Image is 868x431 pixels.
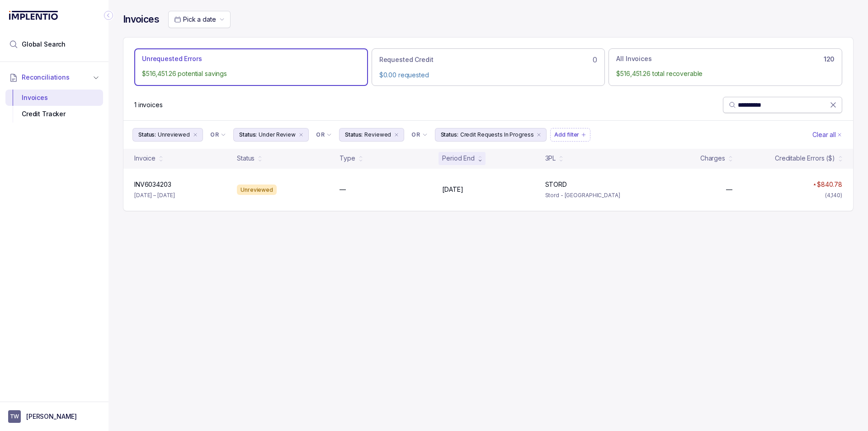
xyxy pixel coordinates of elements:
p: [DATE] [442,185,463,194]
p: Credit Requests In Progress [460,130,534,139]
div: remove content [535,131,542,138]
p: All Invoices [616,54,651,63]
p: Status: [138,130,156,139]
button: Filter Chip Add filter [550,128,590,142]
p: Stord - [GEOGRAPHIC_DATA] [545,191,637,200]
div: Status [237,154,255,163]
button: Filter Chip Under Review [233,128,309,142]
p: Under Review [259,130,296,139]
button: Filter Chip Connector undefined [312,128,335,141]
li: Filter Chip Connector undefined [316,131,332,138]
button: Reconciliations [5,67,103,87]
p: Status: [441,130,458,139]
p: $0.00 requested [379,71,598,80]
p: $516,451.26 potential savings [142,69,360,78]
div: Reconciliations [5,88,103,124]
p: Reviewed [364,130,391,139]
button: Filter Chip Credit Requests In Progress [435,128,547,142]
div: remove content [297,131,305,138]
div: Charges [700,154,725,163]
p: OR [316,131,325,138]
p: OR [411,131,420,138]
p: $840.78 [817,180,842,189]
span: Pick a date [183,15,216,23]
div: Credit Tracker [13,106,96,122]
search: Date Range Picker [174,15,216,24]
div: Collapse Icon [103,10,114,21]
p: — [340,185,346,194]
p: [DATE] – [DATE] [134,191,175,200]
p: STORD [545,180,567,189]
div: Creditable Errors ($) [775,154,835,163]
p: Unrequested Errors [142,54,202,63]
p: — [726,185,732,194]
div: Invoices [13,90,96,106]
ul: Filter Group [132,128,811,142]
div: remove content [192,131,199,138]
ul: Action Tab Group [134,48,842,85]
div: Invoice [134,154,156,163]
p: Status: [239,130,257,139]
button: User initials[PERSON_NAME] [8,410,100,423]
button: Clear Filters [811,128,844,142]
p: Add filter [554,130,579,139]
p: INV6034203 [134,180,171,189]
button: Filter Chip Reviewed [339,128,404,142]
p: Clear all [812,130,836,139]
button: Filter Chip Connector undefined [207,128,230,141]
li: Filter Chip Connector undefined [411,131,427,138]
div: (4,140) [825,191,842,200]
button: Filter Chip Connector undefined [408,128,431,141]
p: 1 invoices [134,100,163,109]
p: Status: [345,130,363,139]
p: [PERSON_NAME] [26,412,77,421]
li: Filter Chip Connector undefined [210,131,226,138]
div: Remaining page entries [134,100,163,109]
h6: 120 [824,56,835,63]
div: remove content [393,131,400,138]
img: red pointer upwards [813,183,816,185]
p: $516,451.26 total recoverable [616,69,835,78]
p: Unreviewed [158,130,190,139]
div: Type [340,154,355,163]
span: User initials [8,410,21,423]
div: 3PL [545,154,556,163]
button: Filter Chip Unreviewed [132,128,203,142]
div: Period End [442,154,475,163]
div: Unreviewed [237,185,277,195]
p: OR [210,131,219,138]
button: Date Range Picker [168,11,231,28]
div: 0 [379,54,598,65]
h4: Invoices [123,13,159,26]
span: Global Search [22,40,66,49]
span: Reconciliations [22,73,70,82]
p: Requested Credit [379,55,434,64]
